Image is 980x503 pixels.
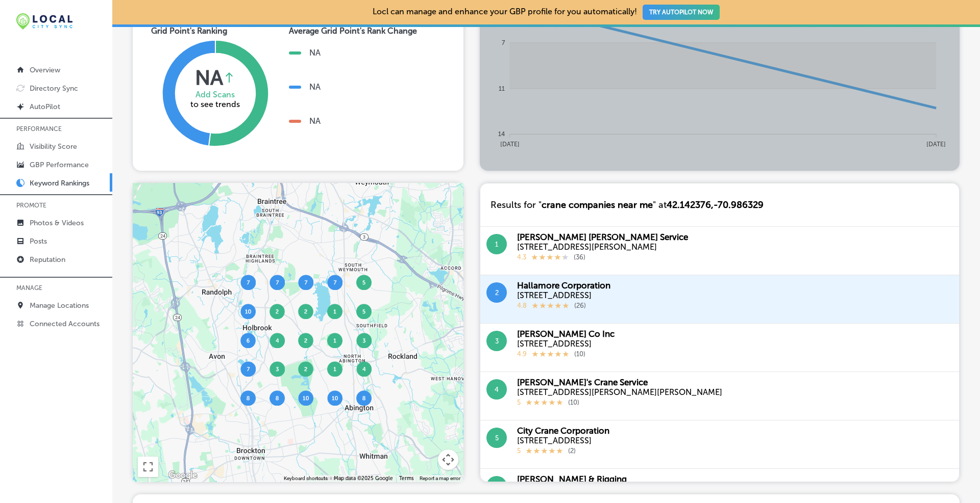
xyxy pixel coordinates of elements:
div: Results for " " at [480,183,774,226]
p: Manage Locations [30,301,89,310]
p: Directory Sync [30,84,78,93]
div: to see trends [187,90,243,109]
div: Average Grid Point's Rank Change [289,26,417,36]
p: Reputation [30,255,65,264]
div: [STREET_ADDRESS] [517,290,610,300]
button: Toggle fullscreen view [138,457,158,477]
div: City Crane Corporation [517,426,609,436]
p: ( 36 ) [574,253,585,262]
div: 5 Stars [526,397,563,408]
div: NA [195,65,223,90]
div: [STREET_ADDRESS][PERSON_NAME] [517,242,688,252]
button: 3 [486,331,507,351]
p: ( 26 ) [574,302,586,311]
div: [PERSON_NAME] Co Inc [517,329,615,339]
p: GBP Performance [30,161,89,169]
span: 42.142376 , -70.986329 [667,199,764,210]
p: Photos & Videos [30,219,84,227]
div: NA [309,116,321,126]
div: [PERSON_NAME]'s Crane Service [517,377,722,387]
button: 4 [486,379,507,400]
p: 5 [517,447,521,456]
p: 4.3 [517,253,526,262]
span: crane companies near me [542,199,653,210]
button: 6 [486,476,507,496]
div: Grid Point's Ranking [151,26,279,36]
p: ( 10 ) [568,399,579,408]
div: Add Scans [187,90,243,99]
div: [PERSON_NAME] & Rigging [517,474,657,484]
p: Visibility Score [30,142,77,151]
span: Map data ©2025 Google [334,475,393,482]
p: 5 [517,399,521,408]
div: [STREET_ADDRESS][PERSON_NAME][PERSON_NAME] [517,387,722,397]
div: [STREET_ADDRESS] [517,339,615,349]
div: NA [309,48,321,58]
button: 1 [486,234,507,254]
p: 4.8 [517,302,527,311]
button: 5 [486,428,507,448]
p: Keyword Rankings [30,179,89,188]
div: 4.9 Stars [532,349,569,359]
img: 12321ecb-abad-46dd-be7f-2600e8d3409flocal-city-sync-logo-rectangle.png [16,13,72,30]
div: NA [309,82,321,92]
button: TRY AUTOPILOT NOW [643,5,720,20]
a: Open this area in Google Maps (opens a new window) [166,469,200,482]
p: Connected Accounts [30,320,100,328]
p: ( 10 ) [574,350,585,359]
div: 4.8 Stars [532,300,569,311]
div: [STREET_ADDRESS] [517,436,609,445]
button: Keyboard shortcuts [284,475,328,482]
p: AutoPilot [30,102,60,111]
p: Posts [30,237,47,246]
div: Hallamore Corporation [517,280,610,290]
p: ( 2 ) [568,447,576,456]
button: 2 [486,282,507,303]
div: 5 Stars [526,445,563,456]
img: Google [166,469,200,482]
a: Report a map error [420,475,460,481]
p: Overview [30,66,60,74]
button: Map camera controls [438,449,458,470]
div: [PERSON_NAME] [PERSON_NAME] Service [517,232,688,242]
a: Terms (opens in new tab) [399,475,413,482]
p: 4.9 [517,350,527,359]
div: 4.3 Stars [531,252,569,262]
